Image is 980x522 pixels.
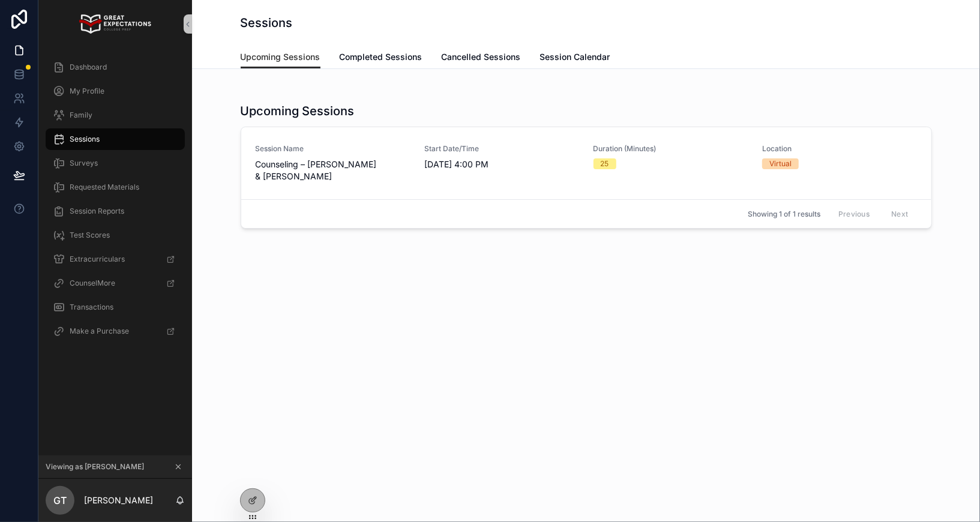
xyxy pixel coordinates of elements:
[46,272,185,294] a: CounselMore
[241,14,293,31] h1: Sessions
[424,158,579,170] span: [DATE] 4:00 PM
[46,56,185,78] a: Dashboard
[46,104,185,126] a: Family
[241,103,355,119] h1: Upcoming Sessions
[241,46,320,69] a: Upcoming Sessions
[540,46,610,70] a: Session Calendar
[769,158,792,169] div: Virtual
[46,462,144,472] span: Viewing as [PERSON_NAME]
[46,152,185,174] a: Surveys
[46,200,185,222] a: Session Reports
[79,14,151,34] img: App logo
[70,86,104,96] span: My Profile
[84,494,153,506] p: [PERSON_NAME]
[762,144,917,154] span: Location
[540,51,610,63] span: Session Calendar
[70,110,92,120] span: Family
[46,296,185,318] a: Transactions
[70,206,124,216] span: Session Reports
[38,48,192,358] div: scrollable content
[424,144,579,154] span: Start Date/Time
[46,80,185,102] a: My Profile
[442,46,521,70] a: Cancelled Sessions
[46,248,185,270] a: Extracurriculars
[70,254,125,264] span: Extracurriculars
[601,158,609,169] div: 25
[70,62,107,72] span: Dashboard
[340,46,422,70] a: Completed Sessions
[70,182,139,192] span: Requested Materials
[46,128,185,150] a: Sessions
[241,51,320,63] span: Upcoming Sessions
[70,278,115,288] span: CounselMore
[70,230,110,240] span: Test Scores
[46,176,185,198] a: Requested Materials
[256,158,410,182] span: Counseling – [PERSON_NAME] & [PERSON_NAME]
[70,326,129,336] span: Make a Purchase
[594,144,748,154] span: Duration (Minutes)
[53,493,67,508] span: GT
[70,134,100,144] span: Sessions
[340,51,422,63] span: Completed Sessions
[748,209,820,219] span: Showing 1 of 1 results
[46,224,185,246] a: Test Scores
[70,302,113,312] span: Transactions
[46,320,185,342] a: Make a Purchase
[442,51,521,63] span: Cancelled Sessions
[256,144,410,154] span: Session Name
[70,158,98,168] span: Surveys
